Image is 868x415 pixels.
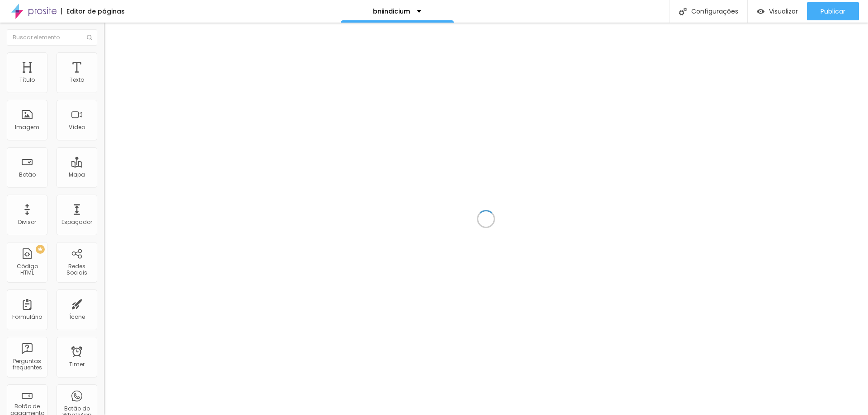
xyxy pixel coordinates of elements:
button: Visualizar [748,2,807,20]
div: Título [19,77,35,83]
img: Icone [679,8,687,15]
div: Divisor [18,219,36,225]
div: Imagem [15,124,39,131]
div: Espaçador [61,219,92,225]
div: Mapa [69,172,85,178]
div: Timer [69,361,85,368]
div: Formulário [12,314,42,320]
div: Botão [19,172,36,178]
button: Publicar [807,2,859,20]
div: Editor de páginas [61,8,125,14]
input: Buscar elemento [7,29,97,46]
div: Texto [70,77,84,83]
div: Vídeo [69,124,85,131]
div: Perguntas frequentes [9,358,45,371]
div: Redes Sociais [59,263,94,276]
span: Visualizar [769,8,798,15]
img: view-1.svg [757,8,764,15]
span: Publicar [821,8,845,15]
div: Código HTML [9,263,45,276]
img: Icone [87,35,92,40]
p: bniindicium [373,8,410,14]
div: Ícone [69,314,85,320]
